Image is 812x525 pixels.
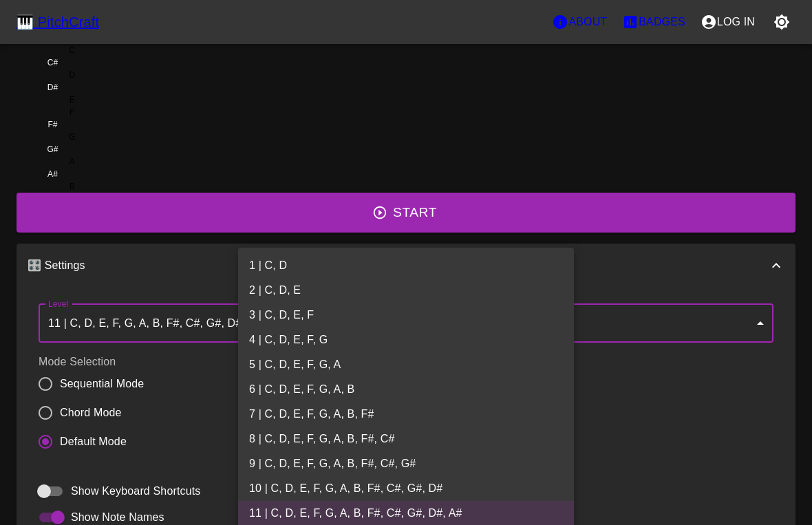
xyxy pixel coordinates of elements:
li: 4 | C, D, E, F, G [238,328,574,352]
li: 10 | C, D, E, F, G, A, B, F#, C#, G#, D# [238,476,574,501]
li: 8 | C, D, E, F, G, A, B, F#, C# [238,427,574,451]
li: 9 | C, D, E, F, G, A, B, F#, C#, G# [238,451,574,476]
li: 5 | C, D, E, F, G, A [238,352,574,377]
li: 2 | C, D, E [238,278,574,303]
li: 7 | C, D, E, F, G, A, B, F# [238,402,574,427]
li: 3 | C, D, E, F [238,303,574,328]
li: 1 | C, D [238,253,574,278]
li: 6 | C, D, E, F, G, A, B [238,377,574,402]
